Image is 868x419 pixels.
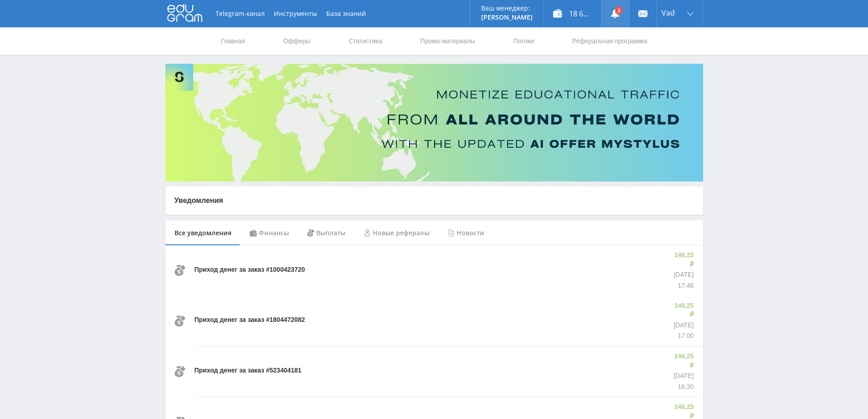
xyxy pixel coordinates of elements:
[195,316,305,325] p: Приход денег за заказ #1804472082
[672,270,694,279] p: [DATE]
[354,220,438,246] div: Новые рефералы
[672,383,694,392] p: 16:30
[195,265,305,274] p: Приход денег за заказ #1000423720
[672,352,694,370] p: 149,25 ₽
[220,27,246,55] a: Главная
[481,5,533,12] p: Ваш менеджер:
[571,27,648,55] a: Реферальная программа
[195,366,302,375] p: Приход денег за заказ #523404181
[419,27,476,55] a: Промо-материалы
[672,331,694,341] p: 17:00
[512,27,535,55] a: Потоки
[241,220,298,246] div: Финансы
[672,251,694,269] p: 149,25 ₽
[175,196,694,206] p: Уведомления
[438,220,493,246] div: Новости
[672,301,694,319] p: 149,25 ₽
[672,321,694,330] p: [DATE]
[662,9,675,16] span: Vad
[481,14,533,21] p: [PERSON_NAME]
[672,372,694,381] p: [DATE]
[165,220,241,246] div: Все уведомления
[672,281,694,290] p: 17:46
[282,27,312,55] a: Офферы
[348,27,383,55] a: Статистика
[165,64,703,181] img: Banner
[298,220,354,246] div: Выплаты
